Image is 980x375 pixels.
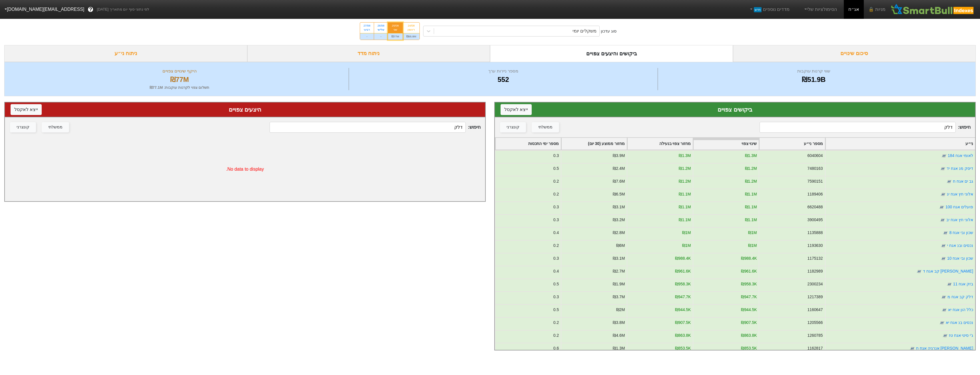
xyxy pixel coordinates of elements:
div: ₪1M [682,243,691,249]
a: דיסק מנ אגח יד [947,166,973,171]
div: ₪2.8M [613,230,625,236]
div: ₪2.4M [613,166,625,172]
img: tase link [941,153,947,159]
div: ממשלתי [48,124,63,130]
div: ₪961.6K [675,268,691,274]
input: 0 רשומות... [270,122,465,133]
img: tase link [942,333,948,338]
img: tase link [941,243,946,249]
div: ₪961.6K [741,268,757,274]
a: בזק אגח 11 [953,282,973,286]
div: ₪1.3M [745,153,757,159]
div: ₪988.4K [741,255,757,261]
div: Toggle SortBy [826,138,975,150]
div: שווי קרנות עוקבות [659,68,968,74]
div: ₪3.1M [613,255,625,261]
div: ₪853.5K [741,345,757,351]
div: 0.2 [553,243,559,249]
div: 552 [350,74,656,85]
div: 0.4 [553,230,559,236]
img: tase link [946,179,952,184]
div: Toggle SortBy [759,138,825,150]
button: ייצא לאקסל [11,104,42,115]
div: ₪944.5K [741,307,757,313]
div: ₪3.7M [613,294,625,300]
div: 1182989 [807,268,823,274]
a: כלל הון אגח יא [948,307,973,312]
a: דלק קב אגח מ [947,295,973,299]
div: ₪1.1M [745,217,757,223]
button: ייצא לאקסל [501,104,532,115]
img: tase link [916,269,922,274]
div: ניתוח מדד [247,45,490,62]
div: 2300234 [807,281,823,287]
div: קונצרני [507,124,519,130]
div: ₪907.5K [741,320,757,326]
div: ₪1.1M [745,204,757,210]
div: ₪3.8M [613,320,625,326]
div: היצעים צפויים [11,105,479,114]
img: tase link [943,230,948,236]
div: 0.3 [553,204,559,210]
div: 0.2 [553,332,559,338]
div: 1162817 [807,345,823,351]
div: ₪7.6M [613,178,625,184]
a: לאומי אגח 184 [948,153,973,158]
a: נכסים בנ אגח יא [946,320,973,325]
div: 1160647 [807,307,823,313]
div: Toggle SortBy [495,138,561,150]
div: תשלום צפוי לקרנות עוקבות : ₪77.1M [12,85,347,90]
div: משקלים יומי [573,28,597,35]
div: ₪947.7K [675,294,691,300]
span: חיפוש : [760,122,971,133]
div: 0.5 [553,166,559,172]
div: 0.5 [553,307,559,313]
div: 0.2 [553,191,559,197]
div: ₪944.5K [675,307,691,313]
div: ₪3.2M [613,217,625,223]
div: 0.2 [553,320,559,326]
a: אלוני חץ אגח יג [947,192,973,196]
div: 0.2 [553,178,559,184]
div: ₪65.8M [403,33,420,40]
div: ביקושים והיצעים צפויים [490,45,733,62]
div: No data to display. [5,137,485,201]
a: ג'י סיטי אגח טז [949,333,973,338]
button: ממשלתי [532,122,559,132]
div: ₪77M [388,33,403,40]
div: 1189406 [807,191,823,197]
div: מספר ניירות ערך [350,68,656,74]
div: היקף שינויים צפויים [12,68,347,74]
div: ₪1.1M [679,217,691,223]
div: ₪907.5K [675,320,691,326]
div: - [360,33,374,40]
button: קונצרני [500,122,526,132]
div: 0.4 [553,268,559,274]
a: שכון ובי אגח 8 [949,230,973,235]
div: ₪863.8K [675,332,691,338]
div: 0.3 [553,153,559,159]
div: 1260785 [807,332,823,338]
div: 24/08 [406,24,416,28]
a: פועלים אגח 100 [945,205,973,209]
div: ₪4.6M [613,332,625,338]
div: 27/08 [364,24,370,28]
div: Toggle SortBy [627,138,693,150]
div: ₪51.9B [659,74,968,85]
div: ₪2M [616,307,625,313]
div: שלישי [377,28,384,32]
img: tase link [940,166,946,172]
img: tase link [939,320,945,326]
div: 1175132 [807,255,823,261]
div: 7480163 [807,166,823,172]
div: 0.3 [553,255,559,261]
span: חיפוש : [270,122,481,133]
div: - [374,33,388,40]
div: 1135888 [807,230,823,236]
div: ₪1.2M [679,166,691,172]
img: tase link [941,256,946,261]
img: tase link [940,191,946,197]
div: ₪1.1M [679,191,691,197]
a: שכון ובי אגח 10 [947,256,973,261]
div: 6040604 [807,153,823,159]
